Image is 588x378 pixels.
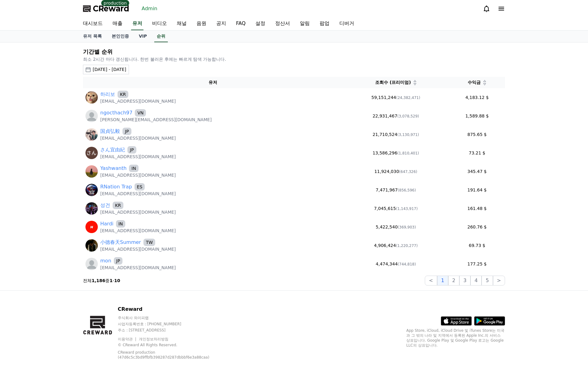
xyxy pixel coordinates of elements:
td: 161.48 $ [449,199,505,218]
td: 59,151,244 [343,88,449,107]
span: (856,596) [398,188,416,192]
td: 7,471,967 [343,181,449,199]
td: 4,183.12 $ [449,88,505,107]
a: FAQ [231,17,251,30]
strong: 1,186 [92,278,105,283]
img: https://lh3.googleusercontent.com/a/ACg8ocLd-rnJ3QWZeLESuSE_lo8AXAZDYdazc5UkVnR4o0omePhwHCw=s96-c [85,184,98,196]
a: 国貞弘毅 [100,128,120,135]
td: 11,924,030 [343,162,449,181]
button: < [425,276,437,286]
a: さん宜由紀 [100,146,125,154]
p: [EMAIL_ADDRESS][DOMAIN_NAME] [100,209,176,215]
span: (3,130,971) [397,133,419,137]
p: [EMAIL_ADDRESS][DOMAIN_NAME] [100,265,176,271]
span: IN [116,220,126,228]
a: 본인인증 [107,31,134,42]
td: 191.64 $ [449,181,505,199]
p: [EMAIL_ADDRESS][DOMAIN_NAME] [100,135,176,141]
td: 73.21 $ [449,144,505,162]
a: 채널 [172,17,192,30]
p: © CReward All Rights Reserved. [118,343,226,347]
span: JP [114,257,123,265]
img: https://lh3.googleusercontent.com/a/ACg8ocK6o0fCofFZMXaD0tWOdyBbmJ3D8oleYyj4Nkd9g64qlagD_Ss=s96-c [85,221,98,233]
a: 디버거 [334,17,359,30]
span: KR [118,91,128,98]
a: 알림 [295,17,315,30]
span: VN [135,109,146,117]
span: 조회수 (프리미엄) [375,79,411,86]
h2: 기간별 순위 [83,47,505,56]
img: https://lh3.googleusercontent.com/a/ACg8ocLOmR619qD5XjEFh2fKLs4Q84ZWuCVfCizvQOTI-vw1qp5kxHyZ=s96-c [85,91,98,104]
a: 음원 [192,17,211,30]
td: 4,474,344 [343,255,449,273]
p: [PERSON_NAME][EMAIL_ADDRESS][DOMAIN_NAME] [100,117,212,123]
p: CReward [118,306,226,313]
span: (3,078,529) [397,114,419,118]
span: ES [135,183,145,191]
a: CReward [83,4,129,14]
p: [EMAIL_ADDRESS][DOMAIN_NAME] [100,172,176,178]
p: [EMAIL_ADDRESS][DOMAIN_NAME] [100,228,176,234]
p: 주소 : [STREET_ADDRESS] [118,328,226,333]
p: App Store, iCloud, iCloud Drive 및 iTunes Store는 미국과 그 밖의 나라 및 지역에서 등록된 Apple Inc.의 서비스 상표입니다. Goo... [406,328,505,348]
span: (1,220,277) [396,244,417,248]
span: (647,326) [399,170,417,174]
td: 69.73 $ [449,236,505,255]
a: 성건 [100,202,110,209]
img: profile_blank.webp [85,258,98,270]
th: 유저 [83,77,343,88]
a: 정산서 [270,17,295,30]
span: KR [113,202,123,209]
img: https://lh3.googleusercontent.com/a/ACg8ocLSimGQaXkTpc10kwoVl__E5nGEOS5fO_vrZ3a-lpemSHgAYus=s96-c [85,165,98,178]
button: > [493,276,505,286]
td: 5,422,540 [343,218,449,236]
a: VIP [134,31,152,42]
p: 전체 중 - [83,277,120,284]
p: CReward production (47d6c5c3bd9ffbfb398287d287dbbbf6e3a88caa) [118,350,217,360]
a: ngocthach97 [100,109,132,117]
a: RNation Trap [100,183,132,191]
p: [EMAIL_ADDRESS][DOMAIN_NAME] [100,154,176,160]
td: 345.47 $ [449,162,505,181]
a: Admin [139,4,160,14]
img: https://lh3.googleusercontent.com/a/ACg8ocK2-ymPU6yPXNZc0UpQIWxPFyKNa061eLdx_QEPluVbFacf7PVP=s96-c [85,239,98,252]
td: 1,589.88 $ [449,107,505,125]
img: profile_blank.webp [85,110,98,122]
td: 875.65 $ [449,125,505,144]
span: TW [143,239,155,246]
a: 팝업 [315,17,334,30]
a: 개인정보처리방침 [139,337,168,341]
p: [EMAIL_ADDRESS][DOMAIN_NAME] [100,191,176,197]
strong: 1 [110,278,113,283]
a: Yashwanth [100,165,126,172]
a: 대시보드 [78,17,108,30]
strong: 10 [114,278,120,283]
span: 수익금 [468,79,481,86]
span: (1,143,917) [396,207,417,211]
a: 이용약관 [118,337,137,341]
td: 22,931,467 [343,107,449,125]
img: https://lh3.googleusercontent.com/a/ACg8ocIeB3fKyY6fN0GaUax-T_VWnRXXm1oBEaEwHbwvSvAQlCHff8Lg=s96-c [85,128,98,141]
button: [DATE] - [DATE] [83,65,129,74]
td: 21,710,524 [343,125,449,144]
a: 매출 [108,17,127,30]
button: 2 [448,276,459,286]
a: 유저 목록 [78,31,107,42]
a: mon [100,257,111,265]
span: CReward [93,4,129,14]
img: https://lh3.googleusercontent.com/a/ACg8ocJyqIvzcjOKCc7CLR06tbfW3SYXcHq8ceDLY-NhrBxcOt2D2w=s96-c [85,147,98,159]
td: 177.25 $ [449,255,505,273]
p: [EMAIL_ADDRESS][DOMAIN_NAME] [100,246,176,252]
a: 하리보 [100,91,115,98]
p: 주식회사 와이피랩 [118,315,226,320]
span: (24,382,471) [396,96,420,100]
span: (1,810,401) [397,151,419,155]
a: 비디오 [147,17,172,30]
a: Hardi [100,220,114,228]
td: 4,906,424 [343,236,449,255]
p: 최소 2시간 마다 갱신됩니다. 한번 불러온 후에는 빠르게 탐색 가능합니다. [83,56,505,62]
td: 7,045,615 [343,199,449,218]
a: 순위 [154,31,168,42]
a: 小德春天Summer [100,239,141,246]
span: (369,903) [398,225,416,229]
